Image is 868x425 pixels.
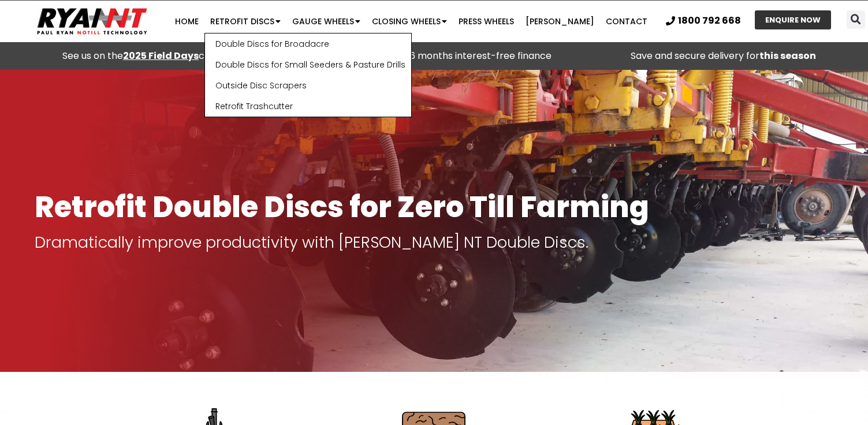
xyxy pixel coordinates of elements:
[168,10,654,33] nav: Menu
[666,16,741,25] a: 1800 792 668
[453,10,520,33] a: Press Wheels
[204,33,412,117] ul: Retrofit Discs
[286,10,366,33] a: Gauge Wheels
[678,16,741,25] span: 1800 792 668
[35,3,150,39] img: Ryan NT logo
[295,48,573,64] p: Buy Now Pay Later – 6 months interest-free finance
[6,48,284,64] div: See us on the circuit
[169,10,204,33] a: Home
[205,96,411,117] a: Retrofit Trashcutter
[765,16,821,24] span: ENQUIRE NOW
[759,49,816,62] strong: this season
[366,10,453,33] a: Closing Wheels
[584,48,862,64] p: Save and secure delivery for
[205,54,411,75] a: Double Discs for Small Seeders & Pasture Drills
[600,10,653,33] a: Contact
[123,49,199,62] a: 2025 Field Days
[847,10,865,29] div: Search
[204,10,286,33] a: Retrofit Discs
[520,10,600,33] a: [PERSON_NAME]
[35,234,833,251] p: Dramatically improve productivity with [PERSON_NAME] NT Double Discs.
[205,33,411,54] a: Double Discs for Broadacre
[755,10,831,29] a: ENQUIRE NOW
[35,191,833,223] h1: Retrofit Double Discs for Zero Till Farming
[205,75,411,96] a: Outside Disc Scrapers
